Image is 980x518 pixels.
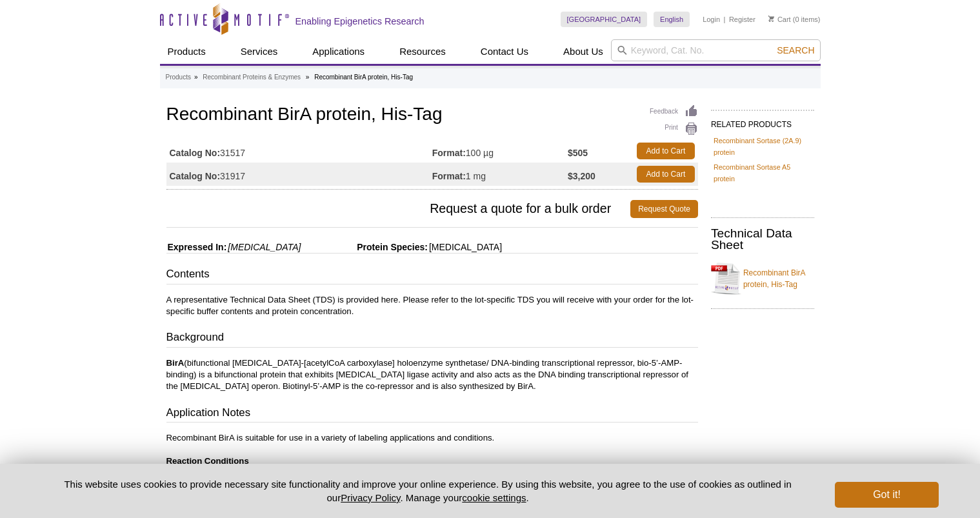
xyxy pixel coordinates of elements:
a: Products [160,39,214,64]
strong: Format: [432,170,466,182]
span: Search [777,45,814,55]
input: Keyword, Cat. No. [611,39,821,61]
td: 31517 [166,139,432,163]
a: Privacy Policy [341,492,400,503]
a: Recombinant Sortase A5 protein [714,161,812,184]
a: Services [233,39,286,64]
strong: $505 [568,147,588,159]
h2: Technical Data Sheet [711,228,814,251]
button: cookie settings [462,492,526,503]
span: Expressed In: [166,242,227,252]
td: 31917 [166,163,432,186]
a: Cart [768,15,791,24]
span: Request a quote for a bulk order [166,200,631,218]
li: » [194,74,198,81]
a: Recombinant Sortase (2A.9) protein [714,135,812,158]
strong: Catalog No: [170,170,221,182]
strong: Format: [432,147,466,159]
a: About Us [555,39,611,64]
a: Register [729,15,755,24]
a: Applications [305,39,372,64]
a: Recombinant BirA protein, His-Tag [711,259,814,298]
img: Your Cart [768,15,774,22]
strong: BirA [166,358,185,368]
a: Request Quote [630,200,698,218]
li: | [724,12,726,27]
a: Feedback [650,105,698,119]
a: Products [166,72,191,83]
i: [MEDICAL_DATA] [228,242,301,252]
strong: Catalog No: [170,147,221,159]
h3: Application Notes [166,405,698,423]
h3: Background [166,330,698,348]
h1: Recombinant BirA protein, His-Tag [166,105,698,126]
p: A representative Technical Data Sheet (TDS) is provided here. Please refer to the lot-specific TD... [166,294,698,317]
td: 1 mg [432,163,568,186]
span: [MEDICAL_DATA] [428,242,502,252]
h2: RELATED PRODUCTS [711,110,814,133]
p: This website uses cookies to provide necessary site functionality and improve your online experie... [42,477,814,504]
a: Login [703,15,720,24]
a: [GEOGRAPHIC_DATA] [561,12,648,27]
a: English [654,12,690,27]
a: Print [650,122,698,136]
li: (0 items) [768,12,821,27]
a: Contact Us [473,39,536,64]
button: Got it! [835,482,938,508]
h3: Contents [166,266,698,284]
td: 100 µg [432,139,568,163]
li: » [306,74,310,81]
strong: $3,200 [568,170,595,182]
h2: Enabling Epigenetics Research [295,15,425,27]
a: Recombinant Proteins & Enzymes [203,72,301,83]
a: Add to Cart [637,143,695,159]
li: Recombinant BirA protein, His-Tag [314,74,413,81]
button: Search [773,45,818,56]
a: Add to Cart [637,166,695,183]
b: Reaction Conditions [166,456,249,466]
a: Resources [392,39,454,64]
span: Protein Species: [303,242,428,252]
p: (bifunctional [MEDICAL_DATA]-[acetylCoA carboxylase] holoenzyme synthetase/ DNA-binding transcrip... [166,357,698,392]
